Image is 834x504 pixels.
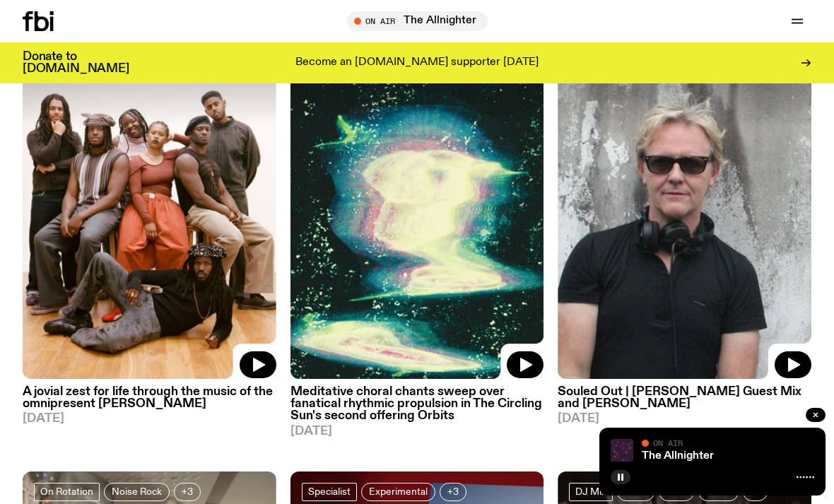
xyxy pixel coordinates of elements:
[347,11,488,31] button: On AirThe Allnighter
[290,379,544,437] a: Meditative choral chants sweep over fanatical rhythmic propulsion in The Circling Sun's second of...
[569,483,613,501] a: DJ Mix
[308,486,351,497] span: Specialist
[653,438,683,447] span: On Air
[23,386,276,410] h3: A jovial zest for life through the music of the omnipresent [PERSON_NAME]
[440,483,466,501] button: +3
[361,483,435,501] a: Experimental
[182,486,193,497] span: +3
[174,483,201,501] button: +3
[295,57,539,69] p: Become an [DOMAIN_NAME] supporter [DATE]
[23,41,276,379] img: All seven members of Kokoroko either standing, sitting or spread out on the ground. They are hudd...
[575,486,606,497] span: DJ Mix
[642,450,714,462] a: The Allnighter
[558,413,811,425] span: [DATE]
[302,483,357,501] a: Specialist
[290,41,544,379] img: Ivory text "THE CIRCLING SUN | ORBITS" its over a galactic digital print of ivory, blue, purple a...
[104,483,170,501] a: Noise Rock
[23,413,276,425] span: [DATE]
[558,379,811,425] a: Souled Out | [PERSON_NAME] Guest Mix and [PERSON_NAME][DATE]
[558,41,811,379] img: Stephen looks directly at the camera, wearing a black tee, black sunglasses and headphones around...
[447,486,459,497] span: +3
[558,386,811,410] h3: Souled Out | [PERSON_NAME] Guest Mix and [PERSON_NAME]
[23,379,276,425] a: A jovial zest for life through the music of the omnipresent [PERSON_NAME][DATE]
[369,486,428,497] span: Experimental
[34,483,100,501] a: On Rotation
[112,486,162,497] span: Noise Rock
[290,426,544,438] span: [DATE]
[290,386,544,422] h3: Meditative choral chants sweep over fanatical rhythmic propulsion in The Circling Sun's second of...
[40,486,93,497] span: On Rotation
[23,51,129,75] h3: Donate to [DOMAIN_NAME]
